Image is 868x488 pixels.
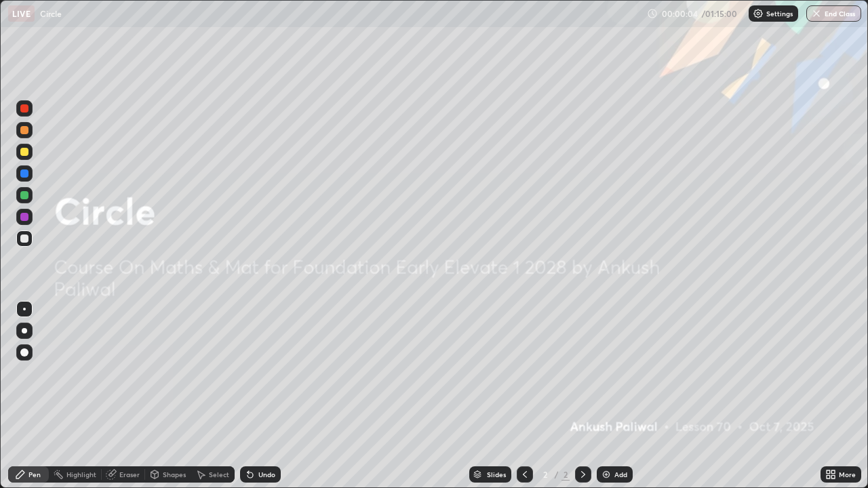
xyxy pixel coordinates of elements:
p: Circle [40,8,62,19]
img: add-slide-button [601,469,612,480]
img: class-settings-icons [753,8,764,19]
div: Undo [258,471,275,478]
div: 2 [538,470,552,479]
p: LIVE [12,8,31,19]
div: Shapes [163,471,186,478]
div: Eraser [119,471,140,478]
div: Pen [28,471,41,478]
img: end-class-cross [811,8,822,19]
div: More [839,471,856,478]
div: Select [209,471,229,478]
div: Highlight [66,471,96,478]
div: Add [614,471,627,478]
button: End Class [806,5,861,22]
div: Slides [487,471,506,478]
div: / [555,470,559,479]
div: 2 [561,468,570,481]
p: Settings [766,10,793,17]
